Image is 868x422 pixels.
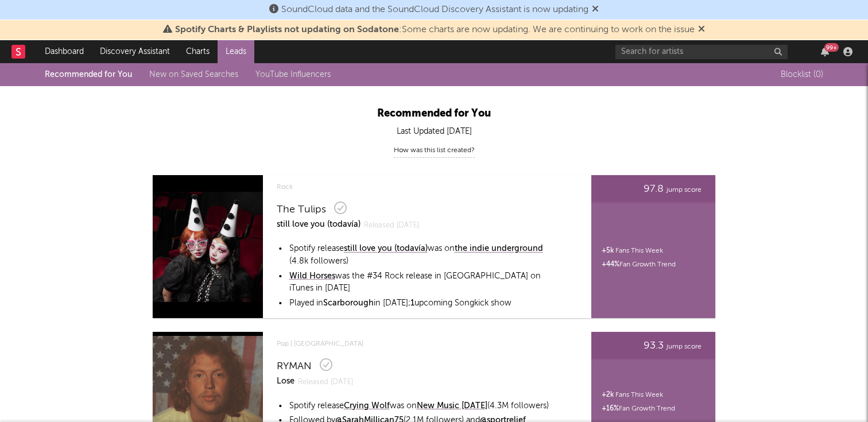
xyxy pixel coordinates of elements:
td: • [278,297,288,311]
span: ( 0 ) [813,68,823,82]
a: New Music [DATE] [417,400,487,413]
div: How was this list created? [394,144,475,158]
div: jump score [598,182,702,197]
span: Pop | [GEOGRAPHIC_DATA] [277,337,563,351]
td: Spotify release was on (4.8k followers) [289,242,561,268]
a: Leads [218,40,254,63]
td: Played in in [DATE]; upcoming Songkick show [289,297,561,311]
a: still love you (todavía) [344,243,428,255]
span: + 5k [602,247,614,254]
span: + 2k [602,392,614,398]
td: • [278,270,288,296]
span: Rock [277,180,563,194]
span: Spotify Charts & Playlists not updating on Sodatone [175,25,399,34]
a: Wild Horses [289,270,335,283]
a: Discovery Assistant [92,40,178,63]
div: Fans This Week [602,388,663,402]
a: Crying Wolf [344,400,390,413]
span: Dismiss [698,25,705,34]
div: 99 + [824,43,839,52]
div: jump score [598,339,702,354]
span: 1 [410,299,414,307]
a: Lose [277,373,294,390]
span: Blocklist [781,71,823,79]
div: Fan Growth Trend [602,258,676,272]
div: Fan Growth Trend [602,402,675,416]
td: was the #34 Rock release in [GEOGRAPHIC_DATA] on iTunes in [DATE] [289,270,561,296]
span: 97.8 [644,182,664,196]
div: The Tulips [277,203,326,216]
span: Released [DATE] [364,218,419,233]
div: Last Updated [DATE] [118,125,750,138]
span: Recommended for You [377,109,491,119]
span: +16% [602,405,619,412]
input: Search for artists [615,45,788,59]
a: YouTube Influencers [255,71,331,79]
span: SoundCloud data and the SoundCloud Discovery Assistant is now updating [281,5,588,14]
span: Released [DATE] [298,375,353,390]
a: still love you (todavía) [277,216,361,233]
a: Charts [178,40,218,63]
div: RYMAN [277,359,312,373]
td: Spotify release was on (4.3M followers) [289,400,549,413]
span: 93.3 [644,339,664,353]
button: 99+ [821,47,829,56]
a: Dashboard [37,40,92,63]
span: Dismiss [592,5,599,14]
span: Scarborough [323,299,374,307]
span: : Some charts are now updating. We are continuing to work on the issue [175,25,695,34]
div: Fans This Week [602,244,663,258]
span: +44% [602,261,619,268]
a: New on Saved Searches [149,71,238,79]
td: • [278,400,288,413]
td: • [278,242,288,268]
a: the indie underground [455,243,543,255]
